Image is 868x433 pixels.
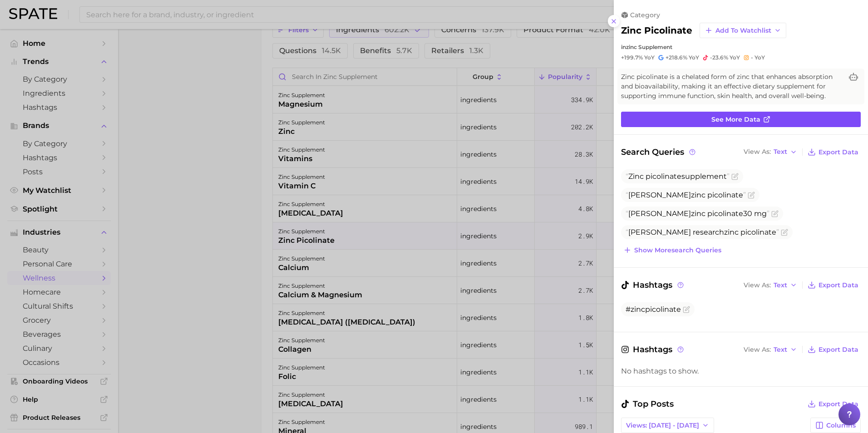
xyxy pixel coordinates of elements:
[711,116,760,123] span: See more data
[774,149,787,154] span: Text
[691,209,705,218] span: zinc
[744,347,771,352] span: View As
[741,146,799,158] button: View AsText
[621,244,724,256] button: Show moresearch queries
[805,343,861,356] button: Export Data
[621,418,714,433] button: Views: [DATE] - [DATE]
[710,54,728,61] span: -23.6%
[744,149,771,154] span: View As
[621,367,861,375] div: No hashtags to show.
[707,191,743,199] span: picolinate
[819,148,858,156] span: Export Data
[644,54,655,61] span: YoY
[805,146,861,158] button: Export Data
[628,172,644,181] span: Zinc
[715,27,771,34] span: Add to Watchlist
[666,54,687,61] span: +218.6%
[774,283,787,288] span: Text
[731,173,739,180] button: Flag as miscategorized or irrelevant
[683,306,690,313] button: Flag as miscategorized or irrelevant
[771,210,779,217] button: Flag as miscategorized or irrelevant
[781,229,788,236] button: Flag as miscategorized or irrelevant
[621,279,685,291] span: Hashtags
[826,422,856,429] span: Columns
[755,54,765,61] span: YoY
[740,228,776,236] span: picolinate
[707,209,743,218] span: picolinate
[626,422,699,429] span: Views: [DATE] - [DATE]
[621,343,685,356] span: Hashtags
[621,398,674,410] span: Top Posts
[621,44,861,50] div: in
[626,209,769,218] span: [PERSON_NAME] 30 mg
[810,418,861,433] button: Columns
[819,400,858,408] span: Export Data
[626,228,779,236] span: [PERSON_NAME] research
[819,346,858,354] span: Export Data
[805,279,861,291] button: Export Data
[626,172,730,181] span: supplement
[621,25,692,36] h2: zinc picolinate
[621,146,697,158] span: Search Queries
[819,281,858,289] span: Export Data
[748,192,755,199] button: Flag as miscategorized or irrelevant
[626,191,746,199] span: [PERSON_NAME]
[621,54,643,61] span: +199.7%
[741,344,799,355] button: View AsText
[691,191,705,199] span: zinc
[626,305,681,314] span: #zincpicolinate
[774,347,787,352] span: Text
[805,398,861,410] button: Export Data
[744,283,771,288] span: View As
[700,23,786,38] button: Add to Watchlist
[626,44,672,50] span: zinc supplement
[751,54,753,61] span: -
[741,279,799,291] button: View AsText
[621,72,843,101] span: Zinc picolinate is a chelated form of zinc that enhances absorption and bioavailability, making i...
[689,54,699,61] span: YoY
[630,11,660,19] span: category
[621,112,861,127] a: See more data
[634,246,721,254] span: Show more search queries
[646,172,681,181] span: picolinate
[730,54,740,61] span: YoY
[724,228,739,236] span: zinc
